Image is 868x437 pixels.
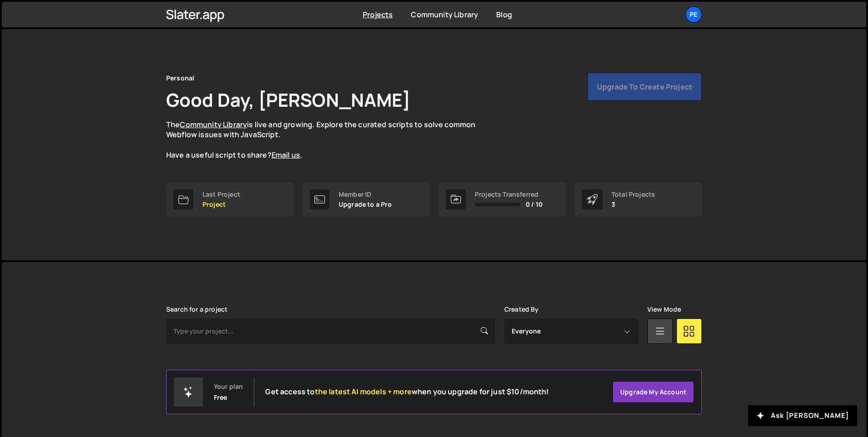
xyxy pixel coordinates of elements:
[180,119,247,129] a: Community Library
[166,182,293,217] a: Last Project Project
[265,387,549,396] h2: Get access to when you upgrade for just $10/month!
[166,306,227,313] label: Search for a project
[647,306,681,313] label: View Mode
[202,201,240,208] p: Project
[166,87,410,112] h1: Good Day, [PERSON_NAME]
[496,10,512,20] a: Blog
[166,73,194,84] div: Personal
[339,201,392,208] p: Upgrade to a Pro
[339,191,392,198] div: Member ID
[166,119,493,160] p: The is live and growing. Explore the curated scripts to solve common Webflow issues with JavaScri...
[363,10,393,20] a: Projects
[202,191,240,198] div: Last Project
[612,191,655,198] div: Total Projects
[214,383,243,390] div: Your plan
[612,201,655,208] p: 3
[315,387,412,397] span: the latest AI models + more
[271,150,300,160] a: Email us
[612,381,694,403] a: Upgrade my account
[504,306,539,313] label: Created By
[475,191,542,198] div: Projects Transferred
[748,405,857,426] button: Ask [PERSON_NAME]
[411,10,478,20] a: Community Library
[214,394,227,401] div: Free
[166,318,495,344] input: Type your project...
[686,6,702,23] a: Pe
[526,201,542,208] span: 0 / 10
